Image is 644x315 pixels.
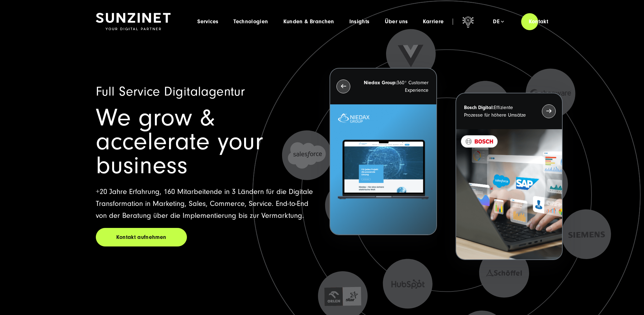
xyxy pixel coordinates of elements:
[233,19,268,25] a: Technologien
[464,105,494,110] strong: Bosch Digital:
[385,19,408,25] a: Über uns
[423,19,444,25] a: Karriere
[364,80,397,86] strong: Niedax Group:
[96,106,314,178] h1: We grow & accelerate your business
[96,186,314,222] p: +20 Jahre Erfahrung, 160 Mitarbeitende in 3 Ländern für die Digitale Transformation in Marketing,...
[330,104,436,235] img: Letztes Projekt von Niedax. Ein Laptop auf dem die Niedax Website geöffnet ist, auf blauem Hinter...
[456,129,562,260] img: BOSCH - Kundeprojekt - Digital Transformation Agentur SUNZINET
[283,19,334,25] a: Kunden & Branchen
[362,79,428,94] p: 360° Customer Experience
[464,104,531,119] p: Effiziente Prozesse für höhere Umsätze
[197,19,218,25] a: Services
[96,84,245,99] span: Full Service Digitalagentur
[456,93,563,260] button: Bosch Digital:Effiziente Prozesse für höhere Umsätze BOSCH - Kundeprojekt - Digital Transformatio...
[330,68,437,235] button: Niedax Group:360° Customer Experience Letztes Projekt von Niedax. Ein Laptop auf dem die Niedax W...
[96,13,171,30] img: SUNZINET Full Service Digital Agentur
[521,13,556,30] a: Kontakt
[96,228,187,246] a: Kontakt aufnehmen
[349,19,370,25] a: Insights
[493,19,504,25] div: de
